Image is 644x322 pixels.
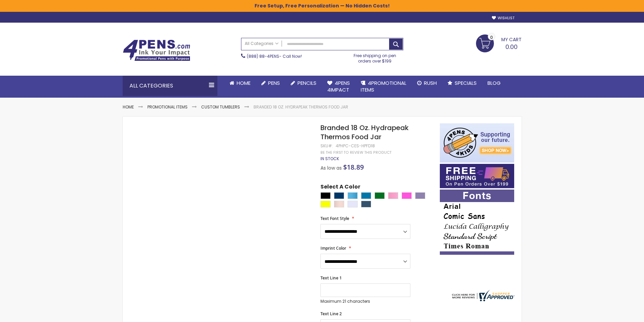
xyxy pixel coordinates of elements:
div: Navy Blue [334,192,344,199]
span: Text Line 2 [320,311,342,317]
p: Maximum 21 characters [320,299,410,304]
a: Home [224,76,256,91]
span: Rush [424,79,437,86]
a: Pencils [285,76,322,91]
a: 0.00 0 [476,34,522,51]
a: Wishlist [492,16,515,21]
a: Pens [256,76,285,91]
span: In stock [320,156,339,162]
span: As low as [320,165,342,171]
img: font-personalization-examples [440,190,514,255]
a: Home [123,104,134,110]
div: All Categories [123,76,217,96]
a: Be the first to review this product [320,150,391,155]
div: Storm [361,201,371,207]
span: Pens [268,79,280,86]
div: Free shipping on pen orders over $199 [347,50,403,64]
div: 4PHPC-CES-HPFD18 [336,143,375,149]
span: 4PROMOTIONAL ITEMS [361,79,406,93]
a: (888) 88-4PENS [247,53,279,59]
img: 4Pens Custom Pens and Promotional Products [123,40,190,61]
div: Bubblegum [388,192,398,199]
a: Specials [442,76,482,91]
img: Free shipping on orders over $199 [440,164,514,188]
span: Blog [487,79,501,86]
a: Custom Tumblers [201,104,240,110]
div: Pink [402,192,412,199]
span: $18.89 [343,163,364,172]
div: Lavender [348,201,358,207]
div: Yellow [320,201,331,207]
a: Promotional Items [147,104,188,110]
span: Text Line 1 [320,275,342,281]
div: Green [375,192,385,199]
span: Select A Color [320,183,360,192]
span: Home [237,79,251,86]
span: Pencils [297,79,316,86]
span: - Call Now! [247,53,302,59]
span: Specials [455,79,477,86]
strong: SKU [320,143,333,149]
div: Seashell [334,201,344,207]
a: 4PROMOTIONALITEMS [355,76,412,98]
span: Branded 18 Oz. Hydrapeak Thermos Food Jar [320,123,409,142]
span: 0.00 [505,43,518,51]
a: Blog [482,76,506,91]
a: 4Pens4impact [322,76,355,98]
img: 4pens.com widget logo [450,290,515,301]
span: 4Pens 4impact [327,79,350,93]
li: Branded 18 Oz. Hydrapeak Thermos Food Jar [254,104,348,110]
span: Imprint Color [320,245,346,251]
div: Availability [320,156,339,162]
img: 4pens 4 kids [440,123,514,163]
a: 4pens.com certificate URL [450,297,515,303]
span: 0 [490,34,493,41]
a: Rush [412,76,442,91]
a: All Categories [241,38,282,49]
div: Lilac [415,192,425,199]
span: Text Font Style [320,216,349,221]
div: Sky [348,192,358,199]
div: Black [320,192,331,199]
span: All Categories [245,41,279,46]
div: Aqua [361,192,371,199]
